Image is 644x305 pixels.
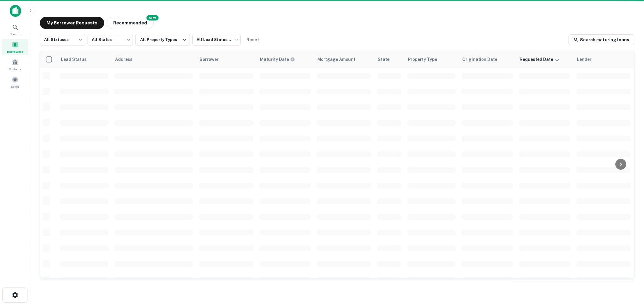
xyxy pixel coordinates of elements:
[107,17,154,29] button: Recommended
[40,17,104,29] button: My Borrower Requests
[516,51,573,68] th: Requested Date
[9,67,21,71] span: Contacts
[462,56,505,63] span: Origination Date
[260,56,295,63] div: Maturity dates displayed may be estimated. Please contact the lender for the most accurate maturi...
[459,51,516,68] th: Origination Date
[404,51,459,68] th: Property Type
[10,5,21,17] img: capitalize-icon.png
[135,34,190,46] button: All Property Types
[192,32,241,48] div: All Lead Statuses
[374,51,404,68] th: State
[61,56,95,63] span: Lead Status
[260,56,289,63] h6: Maturity Date
[577,56,599,63] span: Lender
[88,32,133,48] div: All States
[520,56,561,63] span: Requested Date
[115,56,140,63] span: Address
[614,257,644,286] iframe: Chat Widget
[40,32,85,48] div: All Statuses
[2,56,28,73] a: Contacts
[317,56,363,63] span: Mortgage Amount
[200,56,226,63] span: Borrower
[260,56,303,63] span: Maturity dates displayed may be estimated. Please contact the lender for the most accurate maturi...
[256,51,314,68] th: Maturity dates displayed may be estimated. Please contact the lender for the most accurate maturi...
[569,34,634,45] a: Search maturing loans
[243,34,262,46] button: Reset
[2,21,28,38] a: Search
[57,51,111,68] th: Lead Status
[196,51,256,68] th: Borrower
[314,51,374,68] th: Mortgage Amount
[2,39,28,55] a: Borrowers
[10,32,20,36] span: Search
[111,51,196,68] th: Address
[2,74,28,90] a: Saved
[573,51,634,68] th: Lender
[7,49,23,54] span: Borrowers
[378,56,397,63] span: State
[11,84,20,89] span: Saved
[146,15,159,20] div: NEW
[408,56,445,63] span: Property Type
